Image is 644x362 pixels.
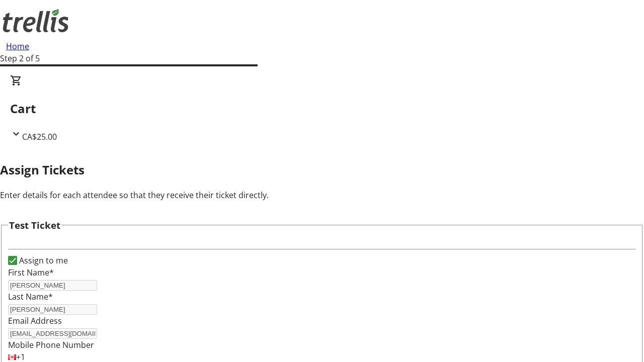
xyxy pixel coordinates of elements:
[10,74,634,143] div: CartCA$25.00
[22,131,57,142] span: CA$25.00
[10,100,634,118] h2: Cart
[8,315,62,326] label: Email Address
[8,267,54,278] label: First Name*
[8,339,94,350] label: Mobile Phone Number
[17,254,68,266] label: Assign to me
[9,218,60,232] h3: Test Ticket
[8,291,53,302] label: Last Name*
